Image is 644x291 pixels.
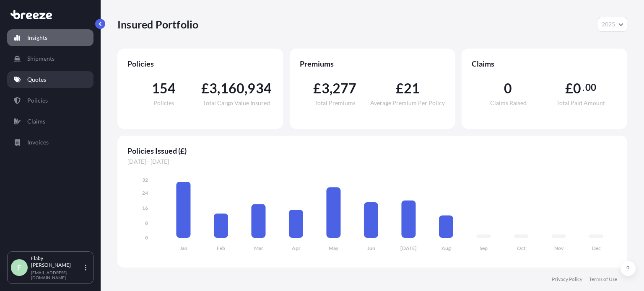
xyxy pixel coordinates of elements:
[244,82,247,95] span: ,
[556,100,605,106] span: Total Paid Amount
[221,82,245,95] span: 160
[504,82,512,95] span: 0
[17,263,21,272] span: F
[127,157,617,166] span: [DATE] - [DATE]
[313,82,321,95] span: £
[27,54,55,63] p: Shipments
[142,177,148,183] tspan: 32
[27,138,49,147] p: Invoices
[565,82,573,95] span: £
[7,92,93,109] a: Policies
[217,245,225,251] tspan: Feb
[142,190,148,196] tspan: 24
[201,82,209,95] span: £
[7,29,93,46] a: Insights
[209,82,217,95] span: 3
[7,113,93,130] a: Claims
[598,17,627,32] button: Year Selector
[142,205,148,211] tspan: 16
[27,33,47,42] p: Insights
[322,82,330,95] span: 3
[441,245,451,251] tspan: Aug
[314,100,356,106] span: Total Premiums
[330,82,332,95] span: ,
[589,276,617,283] a: Terms of Use
[27,96,48,105] p: Policies
[127,146,617,156] span: Policies Issued (£)
[396,82,404,95] span: £
[329,245,339,251] tspan: May
[400,245,417,251] tspan: [DATE]
[367,245,375,251] tspan: Jun
[480,245,488,251] tspan: Sep
[292,245,301,251] tspan: Apr
[254,245,263,251] tspan: Mar
[217,82,220,95] span: ,
[585,84,596,91] span: 00
[180,245,187,251] tspan: Jan
[554,245,564,251] tspan: Nov
[7,71,93,88] a: Quotes
[300,59,445,69] span: Premiums
[152,82,176,95] span: 154
[247,82,272,95] span: 934
[404,82,420,95] span: 21
[127,59,273,69] span: Policies
[7,50,93,67] a: Shipments
[517,245,526,251] tspan: Oct
[332,82,357,95] span: 277
[7,134,93,151] a: Invoices
[27,75,46,84] p: Quotes
[117,18,198,31] p: Insured Portfolio
[145,220,148,226] tspan: 8
[582,84,584,91] span: .
[370,100,445,106] span: Average Premium Per Policy
[27,117,45,126] p: Claims
[145,234,148,241] tspan: 0
[31,270,83,280] p: [EMAIL_ADDRESS][DOMAIN_NAME]
[552,276,582,283] a: Privacy Policy
[573,82,581,95] span: 0
[153,100,174,106] span: Policies
[31,255,83,268] p: Flaby [PERSON_NAME]
[472,59,617,69] span: Claims
[203,100,270,106] span: Total Cargo Value Insured
[602,20,615,28] span: 2025
[592,245,601,251] tspan: Dec
[490,100,527,106] span: Claims Raised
